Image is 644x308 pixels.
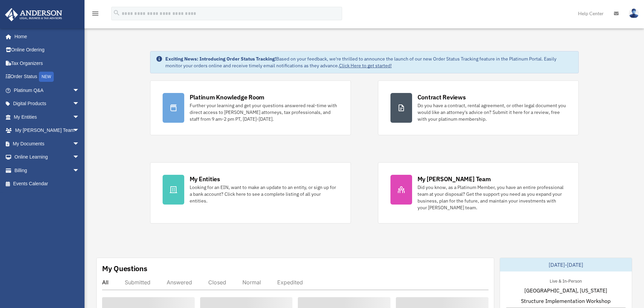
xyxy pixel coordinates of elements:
img: Anderson Advisors Platinum Portal [3,8,64,21]
a: My Entitiesarrow_drop_down [5,110,90,124]
div: Submitted [125,279,150,286]
a: My Entities Looking for an EIN, want to make an update to an entity, or sign up for a bank accoun... [150,162,351,223]
div: Based on your feedback, we're thrilled to announce the launch of our new Order Status Tracking fe... [165,55,573,69]
a: My Documentsarrow_drop_down [5,137,90,150]
div: My Entities [190,175,220,183]
a: Home [5,30,86,43]
div: Live & In-Person [544,277,587,284]
span: arrow_drop_down [73,150,86,164]
span: arrow_drop_down [73,137,86,151]
div: Answered [167,279,192,286]
a: Online Ordering [5,43,90,57]
a: menu [91,12,99,18]
a: Contract Reviews Do you have a contract, rental agreement, or other legal document you would like... [378,80,579,135]
a: Platinum Knowledge Room Further your learning and get your questions answered real-time with dire... [150,80,351,135]
span: arrow_drop_down [73,164,86,177]
i: search [113,9,120,17]
div: Platinum Knowledge Room [190,93,265,101]
div: My [PERSON_NAME] Team [418,175,491,183]
span: arrow_drop_down [73,84,86,97]
a: Events Calendar [5,177,90,191]
a: Platinum Q&Aarrow_drop_down [5,84,90,97]
a: Online Learningarrow_drop_down [5,150,90,164]
div: Normal [242,279,261,286]
strong: Exciting News: Introducing Order Status Tracking! [165,56,276,62]
div: All [102,279,109,286]
a: My [PERSON_NAME] Teamarrow_drop_down [5,124,90,137]
a: My [PERSON_NAME] Team Did you know, as a Platinum Member, you have an entire professional team at... [378,162,579,223]
div: Do you have a contract, rental agreement, or other legal document you would like an attorney's ad... [418,102,566,122]
span: arrow_drop_down [73,97,86,111]
div: Looking for an EIN, want to make an update to an entity, or sign up for a bank account? Click her... [190,184,338,204]
a: Order StatusNEW [5,70,90,84]
a: Tax Organizers [5,56,90,70]
span: [GEOGRAPHIC_DATA], [US_STATE] [524,286,607,294]
div: Closed [208,279,226,286]
span: Structure Implementation Workshop [521,297,611,305]
i: menu [91,9,99,18]
span: arrow_drop_down [73,110,86,124]
div: NEW [39,72,54,82]
div: Contract Reviews [418,93,466,101]
div: Expedited [277,279,303,286]
img: User Pic [629,8,639,18]
div: Did you know, as a Platinum Member, you have an entire professional team at your disposal? Get th... [418,184,566,211]
div: My Questions [102,263,147,274]
a: Billingarrow_drop_down [5,164,90,177]
div: [DATE]-[DATE] [500,258,632,271]
div: Further your learning and get your questions answered real-time with direct access to [PERSON_NAM... [190,102,338,122]
a: Click Here to get started! [339,63,392,69]
span: arrow_drop_down [73,124,86,138]
a: Digital Productsarrow_drop_down [5,97,90,111]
